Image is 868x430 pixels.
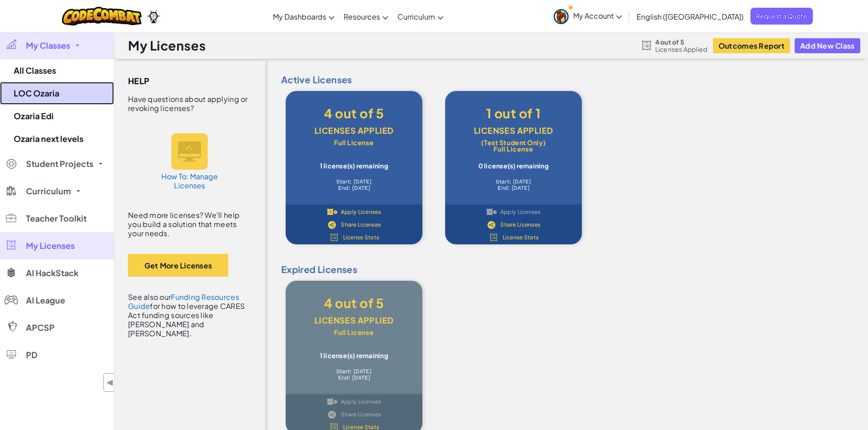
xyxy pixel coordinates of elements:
[155,124,224,199] a: How To: Manage Licenses
[26,242,75,250] span: My Licenses
[459,139,568,146] div: (Test Student Only)
[795,38,860,53] button: Add New Class
[343,425,380,430] span: License Stats
[341,399,381,405] span: Apply Licenses
[128,293,252,338] div: See also our for how to leverage CARES Act funding sources like [PERSON_NAME] and [PERSON_NAME].
[637,12,744,21] span: English ([GEOGRAPHIC_DATA])
[299,105,409,122] div: 4 out of 5
[327,410,337,419] img: IconShare_Gray.svg
[299,139,409,146] div: Full License
[549,2,627,30] a: My Account
[503,235,539,240] span: License Stats
[327,221,337,229] img: IconShare_Moon.svg
[344,12,380,21] span: Resources
[26,160,93,168] span: Student Projects
[299,178,409,185] div: Start: [DATE]
[750,8,813,25] a: Request a Quote
[488,233,499,242] img: IconLicense_Moon.svg
[329,233,339,242] img: IconLicense_Moon.svg
[299,122,409,139] div: Licenses Applied
[299,374,409,381] div: End: [DATE]
[573,11,622,20] span: My Account
[274,263,859,276] span: Expired Licenses
[128,211,252,238] div: Need more licenses? We'll help you build a solution that meets your needs.
[655,38,708,46] span: 4 out of 5
[327,208,337,216] img: IconApplyLicenses_Moon.svg
[393,4,448,29] a: Curriculum
[299,294,409,312] div: 4 out of 5
[26,187,71,195] span: Curriculum
[146,10,161,23] img: Ozaria
[459,178,568,185] div: Start: [DATE]
[26,41,70,50] span: My Classes
[655,46,708,53] span: Licenses Applied
[274,73,859,86] span: Active Licenses
[459,162,568,169] div: 0 license(s) remaining
[632,4,748,29] a: English ([GEOGRAPHIC_DATA])
[26,269,78,277] span: AI HackStack
[128,95,252,113] div: Have questions about applying or revoking licenses?
[299,368,409,374] div: Start: [DATE]
[299,162,409,169] div: 1 license(s) remaining
[299,312,409,329] div: Licenses Applied
[128,74,150,88] span: Help
[327,398,337,406] img: IconApplyLicenses_Gray.svg
[500,209,541,215] span: Apply Licenses
[128,292,239,311] a: Funding Resources Guide
[62,7,142,25] img: CodeCombat logo
[459,185,568,191] div: End: [DATE]
[160,172,219,190] h5: How To: Manage Licenses
[128,254,228,277] button: Get More Licenses
[26,296,65,304] span: AI League
[459,105,568,122] div: 1 out of 1
[486,208,497,216] img: IconApplyLicenses_Gray.svg
[339,4,393,29] a: Resources
[486,221,497,229] img: IconShare_Moon.svg
[128,37,205,54] h1: My Licenses
[343,235,380,240] span: License Stats
[299,329,409,335] div: Full License
[459,122,568,139] div: Licenses Applied
[500,222,540,228] span: Share Licenses
[713,38,790,53] button: Outcomes Report
[341,412,381,417] span: Share Licenses
[273,12,326,21] span: My Dashboards
[459,146,568,152] div: Full License
[26,214,87,223] span: Teacher Toolkit
[341,209,381,215] span: Apply Licenses
[299,185,409,191] div: End: [DATE]
[397,12,435,21] span: Curriculum
[106,376,114,389] span: ◀
[299,352,409,359] div: 1 license(s) remaining
[341,222,381,228] span: Share Licenses
[268,4,339,29] a: My Dashboards
[554,9,569,24] img: avatar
